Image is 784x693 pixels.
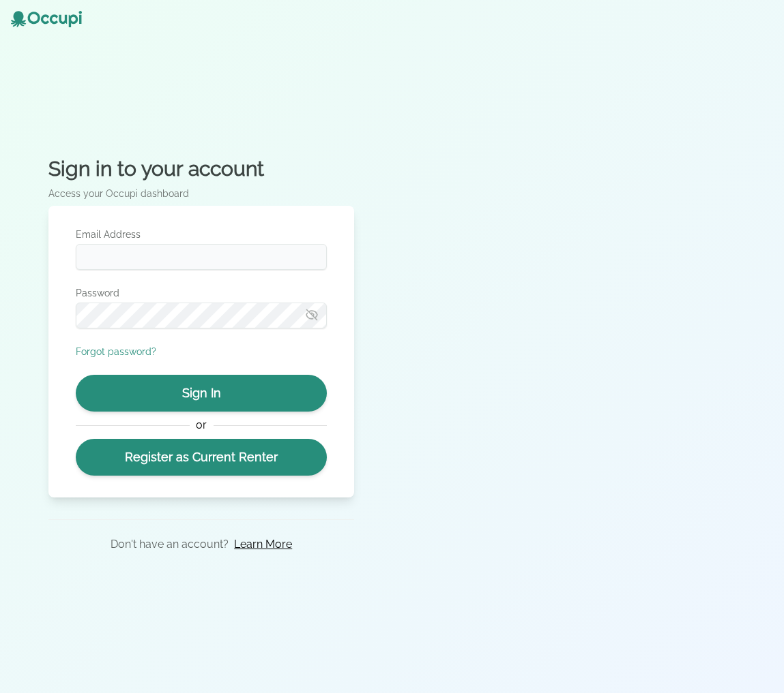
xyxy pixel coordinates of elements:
label: Email Address [76,228,327,241]
label: Password [76,286,327,300]
button: Sign In [76,375,327,412]
p: Access your Occupi dashboard [48,187,354,200]
span: or [190,417,214,433]
p: Don't have an account? [111,536,229,553]
h2: Sign in to your account [48,157,354,181]
a: Register as Current Renter [76,439,327,476]
a: Learn More [234,536,292,553]
button: Forgot password? [76,345,156,358]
